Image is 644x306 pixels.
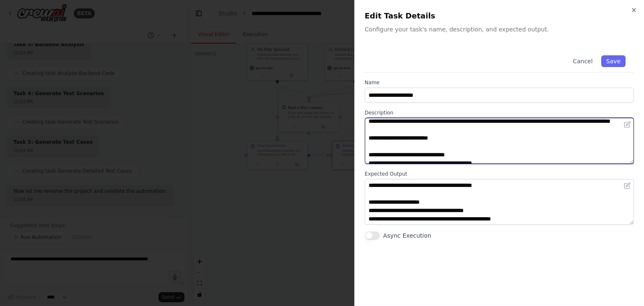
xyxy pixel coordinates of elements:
button: Open in editor [622,181,632,191]
button: Cancel [568,55,597,67]
label: Description [365,109,634,116]
button: Open in editor [622,119,632,130]
label: Async Execution [383,231,431,240]
label: Expected Output [365,171,634,177]
h2: Edit Task Details [365,10,634,22]
label: Name [365,79,634,86]
button: Save [601,55,626,67]
p: Configure your task's name, description, and expected output. [365,25,634,34]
